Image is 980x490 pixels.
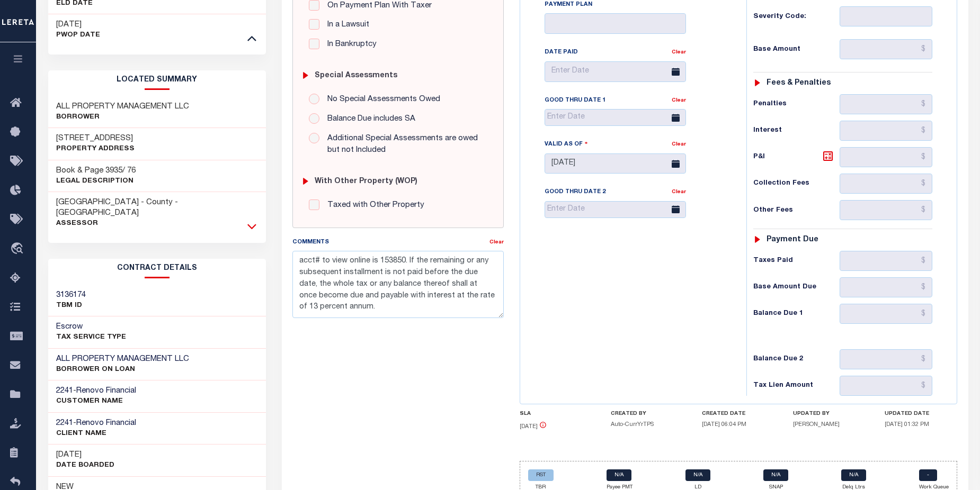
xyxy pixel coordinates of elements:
p: CUSTOMER Name [56,396,136,407]
input: $ [840,94,933,114]
span: 2241 [56,387,73,395]
h3: - [56,418,136,429]
h3: ALL PROPERTY MANAGEMENT LLC [56,354,189,365]
h3: - [56,386,136,396]
label: Valid as Of [545,139,588,149]
a: - [919,469,937,481]
h5: [PERSON_NAME] [793,421,866,428]
i: travel_explore [10,242,27,256]
input: $ [840,200,933,220]
input: $ [840,304,933,324]
a: Clear [672,142,686,147]
h5: [DATE] 06:04 PM [702,421,775,428]
label: Good Thru Date 2 [545,188,605,197]
label: Taxed with Other Property [322,199,424,212]
h2: LOCATED SUMMARY [48,70,266,90]
input: $ [840,147,933,167]
h3: 3136174 [56,290,86,301]
label: In a Lawsuit [322,19,369,31]
a: N/A [685,469,710,481]
p: BORROWER ON LOAN [56,365,189,375]
h6: Special Assessments [315,71,397,80]
h5: Auto-CurrYrTPS [611,421,684,428]
label: Payment Plan [545,1,592,10]
h6: Interest [753,126,839,135]
p: Date Boarded [56,460,114,471]
h4: UPDATED DATE [885,411,958,417]
p: Legal Description [56,176,136,187]
label: Good Thru Date 1 [545,96,605,105]
input: Enter Date [545,201,686,218]
h3: Book & Page 3935/ 76 [56,166,136,176]
h6: Taxes Paid [753,257,839,265]
input: $ [840,251,933,271]
h6: with Other Property (WOP) [315,177,417,186]
p: CLIENT Name [56,429,136,439]
h6: P&I [753,150,839,165]
span: [DATE] [520,424,538,430]
h3: ALL PROPERTY MANAGEMENT LLC [56,102,189,112]
p: Property Address [56,144,135,155]
a: Clear [489,240,504,245]
a: RST [528,469,554,481]
label: Date Paid [545,48,578,57]
a: N/A [763,469,788,481]
input: $ [840,174,933,194]
a: Clear [672,50,686,55]
h6: Balance Due 2 [753,355,839,364]
p: Borrower [56,112,189,123]
h6: Base Amount [753,46,839,54]
input: $ [840,376,933,396]
h3: [DATE] [56,450,114,460]
label: Comments [292,238,329,247]
input: $ [840,39,933,59]
h4: SLA [520,411,593,417]
h6: Fees & Penalties [767,79,831,88]
input: $ [840,277,933,297]
p: Tax Service Type [56,332,126,343]
a: N/A [841,469,866,481]
h4: CREATED BY [611,411,684,417]
label: Balance Due includes SA [322,113,415,125]
h4: UPDATED BY [793,411,866,417]
input: Enter Date [545,153,686,174]
label: In Bankruptcy [322,39,377,51]
label: Additional Special Assessments are owed but not Included [322,133,487,157]
h4: CREATED DATE [702,411,775,417]
h5: [DATE] 01:32 PM [885,421,958,428]
h3: [STREET_ADDRESS] [56,133,135,144]
h6: Base Amount Due [753,283,839,292]
a: N/A [607,469,631,481]
h6: Other Fees [753,206,839,215]
h6: Collection Fees [753,179,839,188]
h6: Tax Lien Amount [753,382,839,390]
h6: Balance Due 1 [753,310,839,318]
h2: CONTRACT details [48,259,266,278]
input: $ [840,349,933,369]
p: Pwop Date [56,30,100,41]
label: No Special Assessments Owed [322,94,440,106]
h3: [DATE] [56,20,100,30]
h6: Payment due [767,235,818,244]
h6: Penalties [753,100,839,108]
a: Clear [672,98,686,103]
input: Enter Date [545,109,686,126]
p: Assessor [56,219,259,229]
h3: [GEOGRAPHIC_DATA] - County - [GEOGRAPHIC_DATA] [56,197,259,219]
span: 2241 [56,419,73,427]
span: Renovo Financial [76,419,136,427]
a: Clear [672,189,686,195]
h6: Severity Code: [753,13,839,21]
input: Enter Date [545,61,686,82]
input: $ [840,121,933,141]
p: TBM ID [56,301,86,311]
h3: Escrow [56,322,126,332]
span: Renovo Financial [76,387,136,395]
